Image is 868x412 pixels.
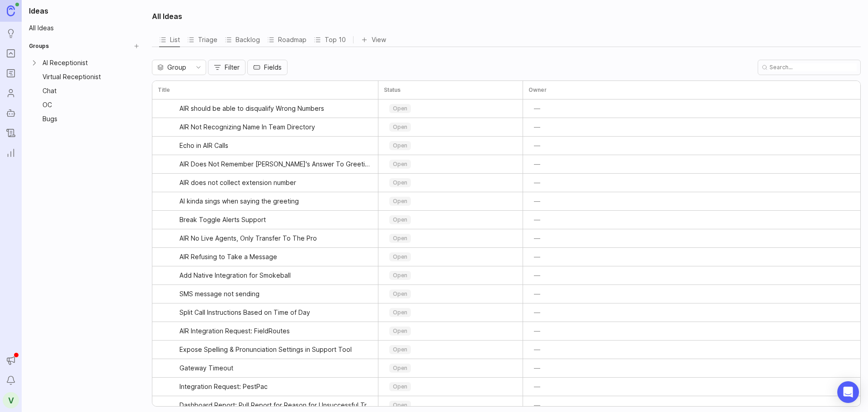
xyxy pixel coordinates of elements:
div: toggle menu [384,120,517,134]
button: Top 10 [314,33,346,47]
a: AIR does not collect extension number [179,174,373,192]
div: toggle menu [384,379,517,394]
p: open [393,235,407,242]
div: OC [42,100,130,110]
div: toggle menu [384,305,517,320]
p: open [393,383,407,390]
h3: Title [158,86,170,94]
div: Top 10 [314,33,346,46]
span: — [534,271,540,280]
div: Chat [42,86,130,96]
a: AIR Integration Request: FieldRoutes [179,322,373,340]
div: toggle menu [384,250,517,264]
a: ChatGroup settings [25,84,143,97]
span: AIR Integration Request: FieldRoutes [179,327,290,336]
p: open [393,123,407,131]
span: AIR should be able to disqualify Wrong Numbers [179,104,324,113]
div: toggle menu [384,138,517,153]
span: — [534,197,540,206]
button: — [528,158,546,170]
div: V [3,392,19,408]
a: Users [3,85,19,101]
span: — [534,160,540,169]
span: Gateway Timeout [179,364,233,373]
button: — [528,102,546,115]
span: Integration Request: PestPac [179,382,268,391]
p: open [393,253,407,260]
p: open [393,290,407,298]
button: — [528,269,546,282]
span: Fields [264,63,282,72]
div: List [159,33,180,46]
div: Triage [187,33,217,46]
h1: Ideas [25,5,143,16]
a: Split Call Instructions Based on Time of Day [179,303,373,322]
p: open [393,365,407,372]
span: AIR Not Recognizing Name In Team Directory [179,123,315,132]
a: SMS message not sending [179,285,373,303]
span: Expose Spelling & Pronunciation Settings in Support Tool [179,345,352,354]
button: Filter [208,60,245,75]
div: toggle menu [384,175,517,190]
button: Create Group [130,40,143,52]
div: toggle menu [384,194,517,208]
div: toggle menu [384,157,517,171]
a: Roadmaps [3,65,19,81]
a: AIR Not Recognizing Name In Team Directory [179,118,373,136]
button: — [528,343,546,356]
a: AIR No Live Agents, Only Transfer To The Pro [179,229,373,247]
div: BugsGroup settings [25,112,143,126]
div: Virtual Receptionist [42,72,130,82]
p: open [393,105,407,112]
button: — [528,362,546,374]
p: open [393,198,407,205]
div: Roadmap [267,33,307,47]
div: toggle menu [384,101,517,116]
button: — [528,306,546,319]
a: Reporting [3,145,19,161]
a: Ideas [3,25,19,42]
a: Virtual ReceptionistGroup settings [25,70,143,83]
span: AI kinda sings when saying the greeting [179,197,299,206]
div: Triage [187,33,217,47]
span: Filter [225,63,240,72]
p: open [393,346,407,353]
button: — [528,176,546,189]
button: — [528,139,546,152]
span: — [534,123,540,132]
span: — [534,382,540,391]
a: Autopilot [3,105,19,121]
span: Group [167,62,186,72]
p: open [393,142,407,149]
button: Backlog [225,33,260,47]
a: AI kinda sings when saying the greeting [179,192,373,210]
button: Expand AI Receptionist [30,58,39,67]
div: toggle menu [384,268,517,283]
a: Add Native Integration for Smokeball [179,266,373,284]
button: View [361,33,386,46]
span: AIR No Live Agents, Only Transfer To The Pro [179,234,317,243]
a: OCGroup settings [25,98,143,111]
a: Changelog [3,125,19,141]
p: open [393,272,407,279]
div: Roadmap [267,33,307,46]
a: AIR should be able to disqualify Wrong Numbers [179,99,373,118]
button: Fields [247,60,288,75]
p: open [393,402,407,409]
h3: Status [384,86,401,94]
span: — [534,178,540,187]
span: Echo in AIR Calls [179,141,228,150]
img: Canny Home [7,5,15,16]
h3: Owner [528,86,547,94]
span: AIR Refusing to Take a Message [179,252,277,261]
a: Echo in AIR Calls [179,137,373,155]
button: Notifications [3,372,19,388]
span: — [534,327,540,336]
button: — [528,121,546,133]
span: — [534,215,540,224]
a: Integration Request: PestPac [179,378,373,396]
span: — [534,401,540,410]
